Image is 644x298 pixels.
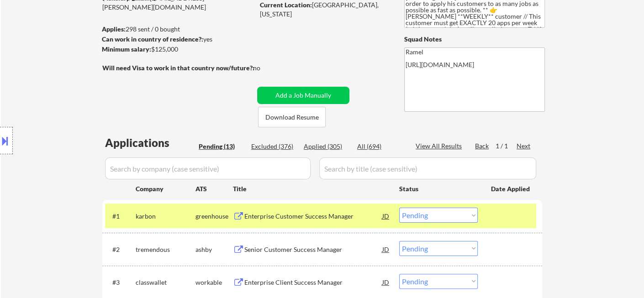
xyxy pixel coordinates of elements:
[416,141,465,151] div: View All Results
[253,63,279,73] div: no
[244,245,382,254] div: Senior Customer Success Manager
[404,35,545,44] div: Squad Notes
[496,141,517,151] div: 1 / 1
[102,45,151,53] strong: Minimum salary:
[381,208,391,224] div: JD
[136,184,195,193] div: Company
[136,278,195,287] div: classwallet
[199,142,244,151] div: Pending (13)
[102,25,254,34] div: 298 sent / 0 bought
[517,141,531,151] div: Next
[195,184,233,193] div: ATS
[112,278,128,287] div: #3
[136,212,195,221] div: karbon
[195,278,233,287] div: workable
[112,245,128,254] div: #2
[399,180,478,197] div: Status
[102,64,254,72] strong: Will need Visa to work in that country now/future?:
[381,274,391,290] div: JD
[258,107,326,127] button: Download Resume
[233,184,391,193] div: Title
[244,212,382,221] div: Enterprise Customer Success Manager
[102,25,126,33] strong: Applies:
[244,278,382,287] div: Enterprise Client Success Manager
[195,245,233,254] div: ashby
[475,141,490,151] div: Back
[102,35,203,43] strong: Can work in country of residence?:
[304,142,349,151] div: Applied (305)
[260,1,312,9] strong: Current Location:
[357,142,403,151] div: All (694)
[195,212,233,221] div: greenhouse
[102,45,254,54] div: $125,000
[260,0,389,18] div: [GEOGRAPHIC_DATA], [US_STATE]
[257,87,349,104] button: Add a Job Manually
[319,157,536,179] input: Search by title (case sensitive)
[381,241,391,257] div: JD
[105,157,311,179] input: Search by company (case sensitive)
[251,142,297,151] div: Excluded (376)
[102,35,251,44] div: yes
[136,245,195,254] div: tremendous
[491,184,531,193] div: Date Applied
